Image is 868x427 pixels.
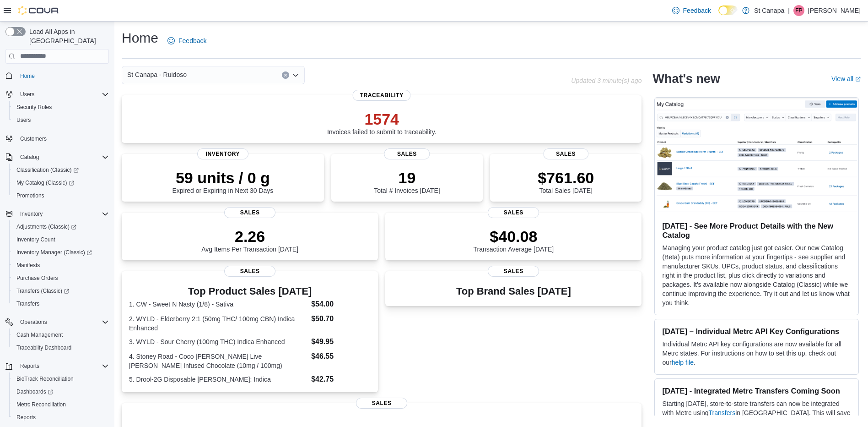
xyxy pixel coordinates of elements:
p: Individual Metrc API key configurations are now available for all Metrc states. For instructions ... [662,339,851,367]
button: Home [2,69,113,82]
a: BioTrack Reconciliation [13,373,77,384]
h2: What's new [652,71,720,86]
span: Reports [20,362,39,370]
span: Dashboards [13,386,109,397]
dt: 1. CW - Sweet N Nasty (1/8) - Sativa [129,300,307,309]
span: Traceabilty Dashboard [13,342,109,353]
a: Promotions [13,190,48,201]
button: Operations [2,316,113,328]
dt: 3. WYLD - Sour Cherry (100mg THC) Indica Enhanced [129,337,307,346]
span: Classification (Classic) [13,164,109,175]
button: Operations [16,317,51,328]
button: Cash Management [9,328,113,341]
span: Inventory Count [13,234,109,245]
p: St Canapa [754,5,784,16]
p: [PERSON_NAME] [808,5,861,16]
div: Invoices failed to submit to traceability. [327,110,437,136]
span: Inventory Manager (Classic) [13,247,109,258]
span: Operations [20,318,47,326]
span: Sales [543,148,588,159]
span: Reports [16,361,109,372]
span: Feedback [683,6,711,15]
span: BioTrack Reconciliation [13,373,109,384]
span: Sales [488,266,539,277]
span: Customers [16,133,109,144]
button: Reports [9,411,113,424]
span: Home [16,70,109,82]
h1: Home [122,29,158,47]
button: Purchase Orders [9,272,113,285]
span: Cash Management [13,329,109,340]
span: Inventory [16,208,109,219]
span: Purchase Orders [16,274,58,282]
span: Catalog [16,152,109,163]
span: Adjustments (Classic) [16,223,76,230]
a: View allExternal link [831,75,861,82]
button: Transfers [9,297,113,310]
p: 2.26 [201,227,298,246]
span: Inventory Count [16,236,55,243]
span: Load All Apps in [GEOGRAPHIC_DATA] [26,27,109,45]
a: Feedback [669,1,715,20]
span: Home [20,72,35,80]
a: Manifests [13,260,43,271]
span: Purchase Orders [13,273,109,284]
a: My Catalog (Classic) [9,176,113,189]
button: Catalog [2,151,113,164]
a: Inventory Count [13,234,59,245]
a: Feedback [164,32,210,50]
dd: $49.95 [311,336,371,347]
a: Reports [13,412,39,423]
span: BioTrack Reconciliation [16,375,74,383]
a: Classification (Classic) [13,164,82,175]
span: Sales [356,398,407,409]
span: Manifests [16,262,40,269]
a: Purchase Orders [13,273,62,284]
p: 19 [374,169,440,187]
h3: Top Product Sales [DATE] [129,286,371,297]
span: Transfers (Classic) [16,287,69,295]
div: Total Sales [DATE] [538,169,594,194]
button: Inventory Count [9,233,113,246]
a: Traceabilty Dashboard [13,342,75,353]
p: $761.60 [538,169,594,187]
span: Transfers (Classic) [13,285,109,296]
a: Classification (Classic) [9,164,113,176]
svg: External link [855,77,861,82]
a: Transfers [709,409,736,416]
dd: $54.00 [311,299,371,310]
div: Expired or Expiring in Next 30 Days [172,169,273,194]
span: FP [795,5,802,16]
a: Adjustments (Classic) [13,221,80,232]
span: Users [16,116,31,124]
dd: $42.75 [311,374,371,385]
a: Cash Management [13,329,66,340]
span: Sales [488,207,539,218]
a: Customers [16,133,50,144]
img: Cova [18,6,59,15]
button: Reports [16,361,43,372]
span: Transfers [13,298,109,309]
span: Sales [224,207,275,218]
span: Inventory Manager (Classic) [16,249,92,256]
span: Security Roles [16,104,52,111]
button: Inventory [2,208,113,220]
p: 1574 [327,110,437,128]
span: Promotions [13,190,109,201]
span: Manifests [13,260,109,271]
div: Felix Palmer [793,5,804,16]
div: Total # Invoices [DATE] [374,169,440,194]
a: Dashboards [13,386,57,397]
button: Open list of options [292,71,299,79]
a: Users [13,115,34,126]
p: Updated 3 minute(s) ago [571,77,642,84]
p: $40.08 [474,227,554,246]
span: Users [20,91,34,98]
input: Dark Mode [718,5,738,15]
span: Inventory [20,210,43,218]
a: Transfers [13,298,43,309]
button: Metrc Reconciliation [9,398,113,411]
span: Sales [224,266,275,277]
span: Catalog [20,153,39,161]
span: Users [16,89,109,100]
